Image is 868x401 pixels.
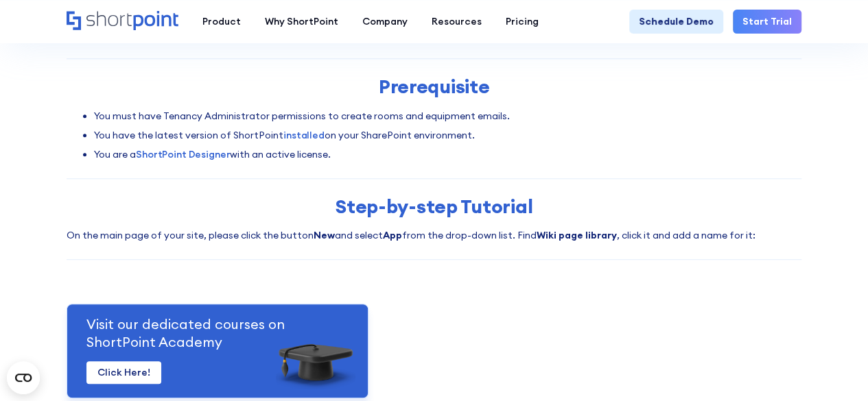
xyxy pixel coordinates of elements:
a: Why ShortPoint [253,10,350,34]
a: Resources [419,10,493,34]
div: Why ShortPoint [265,14,338,29]
a: ShortPoint Designer [136,148,230,160]
a: Click Here! [86,361,161,384]
a: Home [67,11,178,32]
iframe: Chat Widget [799,335,868,401]
a: Product [190,10,253,34]
h2: Step-by-step Tutorial [177,195,692,217]
strong: App [383,229,402,241]
p: Visit our dedicated courses on ShortPoint Academy [86,315,288,350]
a: installed [283,129,325,141]
a: Company [350,10,419,34]
div: Resources [432,14,482,29]
a: Pricing [493,10,550,34]
li: You must have Tenancy Administrator permissions to create rooms and equipment emails. [94,109,801,123]
h2: Prerequisite [177,75,692,97]
a: Start Trial [733,10,801,34]
div: Pricing [506,14,539,29]
div: Company [362,14,408,29]
strong: New [314,229,335,241]
li: You are a with an active license. [94,147,801,162]
div: Product [202,14,241,29]
strong: Wiki page library [537,229,617,241]
p: On the main page of your site, please click the button and select from the drop-down list. Find ,... [67,228,801,243]
li: You have the latest version of ShortPoint on your SharePoint environment. [94,128,801,143]
a: Schedule Demo [629,10,723,34]
button: Open CMP widget [7,361,40,394]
